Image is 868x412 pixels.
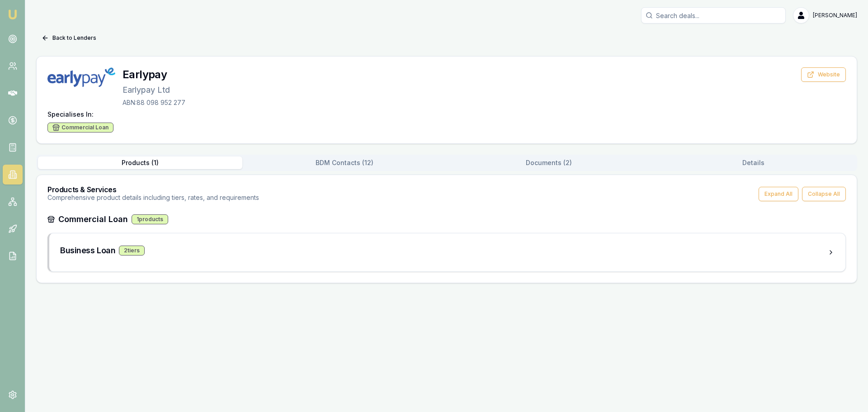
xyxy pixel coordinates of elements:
p: Comprehensive product details including tiers, rates, and requirements [47,193,259,202]
h3: Earlypay [123,67,185,82]
button: Collapse All [802,187,846,201]
img: emu-icon-u.png [7,9,18,20]
p: Earlypay Ltd [123,84,185,96]
input: Search deals [641,7,786,24]
h3: Business Loan [60,244,115,257]
button: Documents ( 2 ) [447,156,651,169]
h3: Commercial Loan [58,213,128,226]
button: Website [801,67,846,82]
button: Products ( 1 ) [38,156,242,169]
span: [PERSON_NAME] [813,12,857,19]
img: Earlypay logo [47,67,115,87]
button: Expand All [759,187,798,201]
h4: Specialises In: [47,110,846,119]
button: Details [651,156,855,169]
div: 1 products [132,214,168,224]
h3: Products & Services [47,186,259,193]
button: Back to Lenders [36,31,102,45]
button: BDM Contacts ( 12 ) [242,156,447,169]
p: ABN: 88 098 952 277 [123,98,185,107]
div: Commercial Loan [47,123,113,133]
div: 2 tier s [119,246,145,256]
